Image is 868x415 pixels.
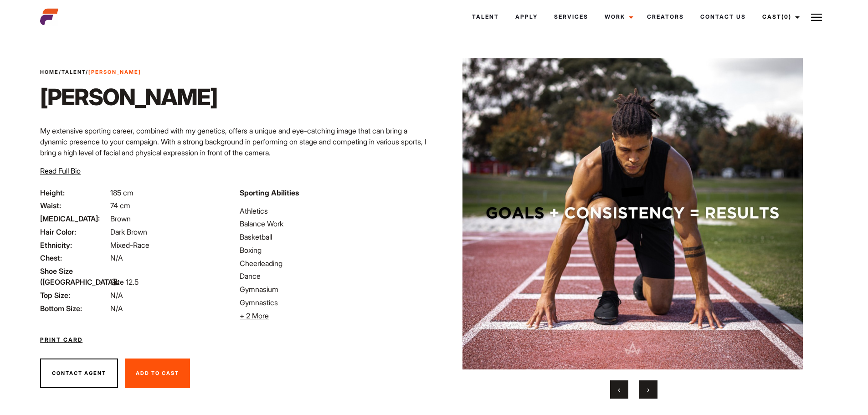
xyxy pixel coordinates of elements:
[40,359,118,389] button: Contact Agent
[110,277,139,287] span: Size 12.5
[464,5,507,29] a: Talent
[240,218,428,229] li: Balance Work
[110,253,123,262] span: N/A
[811,12,822,23] img: Burger icon
[40,303,108,314] span: Bottom Size:
[240,231,428,242] li: Basketball
[40,266,108,287] span: Shoe Size ([GEOGRAPHIC_DATA]):
[40,69,59,75] a: Home
[546,5,596,29] a: Services
[754,5,805,29] a: Cast(0)
[136,370,179,376] span: Add To Cast
[40,187,108,198] span: Height:
[88,69,141,75] strong: [PERSON_NAME]
[110,214,131,223] span: Brown
[125,359,190,389] button: Add To Cast
[240,271,428,282] li: Dance
[455,58,811,369] img: 333465786_190099326987294_6052989084084691266_n
[62,69,86,75] a: Talent
[618,385,620,394] span: Previous
[40,8,58,26] img: cropped-aefm-brand-fav-22-square.png
[781,13,791,20] span: (0)
[240,205,428,216] li: Athletics
[110,304,123,313] span: N/A
[40,200,108,211] span: Waist:
[40,226,108,237] span: Hair Color:
[240,311,269,320] span: + 2 More
[240,245,428,256] li: Boxing
[40,213,108,224] span: [MEDICAL_DATA]:
[110,291,123,300] span: N/A
[40,336,82,344] a: Print Card
[596,5,639,29] a: Work
[40,83,217,111] h1: [PERSON_NAME]
[240,297,428,308] li: Gymnastics
[240,258,428,269] li: Cheerleading
[240,188,299,197] strong: Sporting Abilities
[110,227,147,236] span: Dark Brown
[110,241,149,250] span: Mixed-Race
[507,5,546,29] a: Apply
[240,284,428,295] li: Gymnasium
[40,240,108,251] span: Ethnicity:
[639,5,692,29] a: Creators
[40,252,108,263] span: Chest:
[40,290,108,301] span: Top Size:
[40,68,141,76] span: / /
[40,165,81,176] button: Read Full Bio
[647,385,649,394] span: Next
[110,188,134,197] span: 185 cm
[110,201,130,210] span: 74 cm
[40,125,428,158] p: My extensive sporting career, combined with my genetics, offers a unique and eye-catching image t...
[692,5,754,29] a: Contact Us
[40,166,81,175] span: Read Full Bio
